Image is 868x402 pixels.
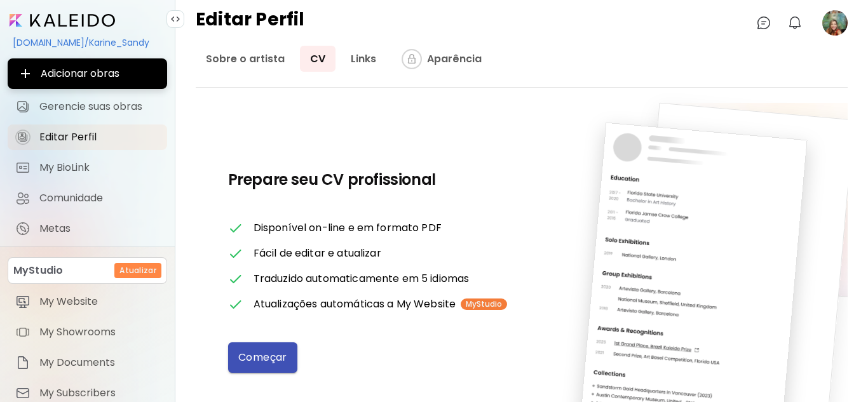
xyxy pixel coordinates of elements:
a: CV [300,46,336,72]
img: checkmark [228,246,243,261]
a: Sobre o artista [196,46,295,72]
span: Editar Perfil [39,131,159,144]
a: itemMy Website [8,289,167,314]
div: [DOMAIN_NAME]/Karine_Sandy [8,32,167,53]
a: Links [341,46,386,72]
img: checkmark [228,297,243,312]
span: My Website [39,295,159,308]
a: completeMy BioLink iconMy BioLink [8,155,167,180]
p: Traduzido automaticamente em 5 idiomas [254,271,470,286]
button: bellIcon [784,12,806,34]
a: itemMy Documents [8,350,167,375]
p: Atualizações automáticas a My Website [254,297,456,312]
img: My BioLink icon [15,160,31,175]
span: My Showrooms [39,326,159,338]
img: Metas icon [15,221,31,236]
button: Começar [228,342,297,373]
p: MyStudio [13,263,63,278]
span: Gerencie suas obras [39,100,159,113]
span: My BioLink [39,161,159,174]
a: itemMy Showrooms [8,319,167,345]
img: chatIcon [756,15,771,30]
h3: Prepare seu CV profissional [228,170,508,190]
p: Fácil de editar e atualizar [254,246,381,261]
a: Comunidade iconComunidade [8,185,167,211]
span: My Subscribers [39,387,159,399]
img: bellIcon [787,15,803,30]
div: MyStudio [461,298,507,310]
img: item [15,325,31,340]
span: Começar [238,351,287,364]
span: Adicionar obras [18,66,157,81]
p: Disponível on-line e em formato PDF [254,220,442,236]
img: item [15,385,31,401]
img: checkmark [228,271,243,286]
img: collapse [170,14,180,24]
button: Adicionar obras [8,58,167,89]
a: iconcompleteEditar Perfil [8,124,167,150]
h6: Atualizar [119,265,156,276]
img: Comunidade icon [15,191,31,206]
span: My Documents [39,356,159,369]
a: iconcompleteAparência [391,46,492,72]
a: Gerencie suas obras iconGerencie suas obras [8,94,167,119]
span: Comunidade [39,192,159,204]
span: Metas [39,222,159,235]
a: completeMetas iconMetas [8,216,167,241]
img: item [15,355,31,370]
h4: Editar Perfil [196,10,305,36]
img: Gerencie suas obras icon [15,99,31,114]
img: checkmark [228,220,243,236]
img: item [15,294,31,309]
